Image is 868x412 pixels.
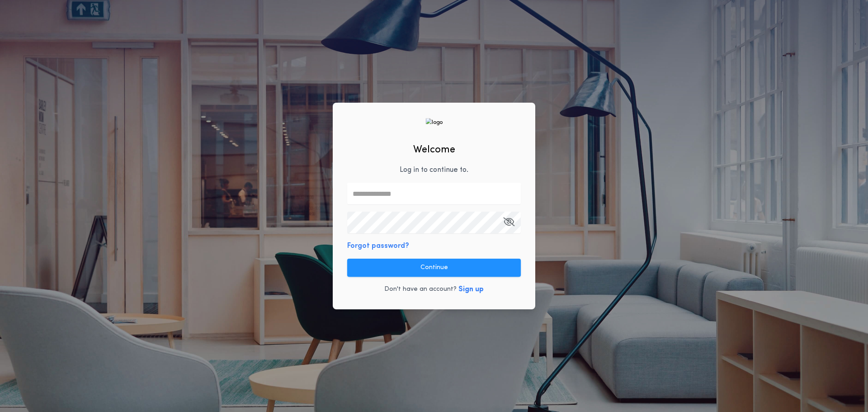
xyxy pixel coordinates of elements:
button: Sign up [458,284,484,295]
img: logo [425,118,443,127]
button: Continue [347,259,521,277]
p: Don't have an account? [384,285,457,294]
p: Log in to continue to . [400,165,468,175]
button: Forgot password? [347,241,409,251]
h2: Welcome [413,142,455,157]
